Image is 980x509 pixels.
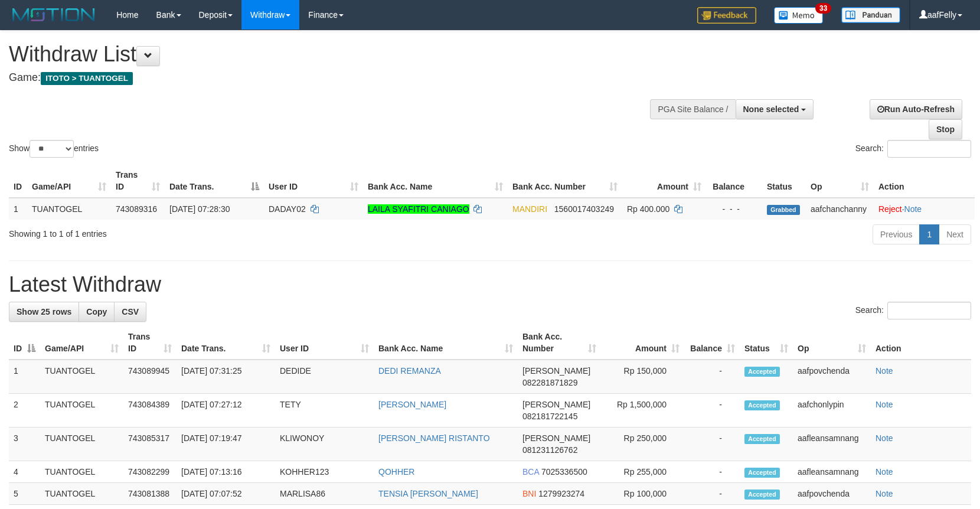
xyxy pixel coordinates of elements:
td: 743082299 [123,461,177,483]
select: Showentries [30,140,74,158]
span: Copy 082181722145 to clipboard [522,412,577,421]
img: panduan.png [841,7,900,23]
td: TUANTOGEL [40,483,123,505]
td: [DATE] 07:27:12 [177,394,275,428]
td: Rp 250,000 [601,428,684,461]
a: LAILA SYAFITRI CANIAGO [368,204,469,214]
span: [PERSON_NAME] [522,400,590,409]
td: TUANTOGEL [40,360,123,394]
td: Rp 100,000 [601,483,684,505]
td: 743081388 [123,483,177,505]
span: [DATE] 07:28:30 [169,204,230,214]
td: - [684,461,740,483]
a: Note [876,467,893,477]
a: Stop [929,119,962,139]
span: Accepted [744,468,780,478]
td: DEDIDE [275,360,374,394]
td: aafchonlypin [793,394,871,428]
td: - [684,428,740,461]
a: Note [904,204,922,214]
th: Bank Acc. Number: activate to sort column ascending [508,164,622,198]
span: 743089316 [116,204,157,214]
th: User ID: activate to sort column ascending [275,326,374,360]
a: Note [876,433,893,443]
h1: Withdraw List [9,43,642,66]
span: Accepted [744,434,780,444]
span: None selected [743,105,799,114]
span: Copy 081231126762 to clipboard [522,445,577,455]
td: TETY [275,394,374,428]
a: Next [939,224,971,244]
td: [DATE] 07:13:16 [177,461,275,483]
td: TUANTOGEL [40,428,123,461]
td: 1 [9,360,40,394]
span: BCA [522,467,539,477]
a: CSV [114,302,146,322]
label: Search: [855,140,971,158]
td: MARLISA86 [275,483,374,505]
span: [PERSON_NAME] [522,433,590,443]
td: KLIWONOY [275,428,374,461]
td: [DATE] 07:31:25 [177,360,275,394]
th: Trans ID: activate to sort column ascending [111,164,165,198]
td: - [684,360,740,394]
th: Status: activate to sort column ascending [740,326,793,360]
div: Showing 1 to 1 of 1 entries [9,223,400,240]
th: ID [9,164,27,198]
td: aafchanchanny [806,198,874,220]
th: Amount: activate to sort column ascending [601,326,684,360]
td: aafpovchenda [793,483,871,505]
span: Copy 7025336500 to clipboard [541,467,587,477]
th: Action [874,164,975,198]
td: 2 [9,394,40,428]
h4: Game: [9,72,642,84]
a: Run Auto-Refresh [870,99,962,119]
a: 1 [919,224,939,244]
a: Reject [878,204,902,214]
th: Date Trans.: activate to sort column descending [165,164,264,198]
span: BNI [522,489,536,498]
th: Balance: activate to sort column ascending [684,326,740,360]
td: Rp 255,000 [601,461,684,483]
td: TUANTOGEL [27,198,111,220]
td: KOHHER123 [275,461,374,483]
th: Status [762,164,806,198]
td: aafpovchenda [793,360,871,394]
th: Game/API: activate to sort column ascending [40,326,123,360]
h1: Latest Withdraw [9,273,971,296]
label: Search: [855,302,971,319]
span: ITOTO > TUANTOGEL [41,72,133,85]
span: Copy 1279923274 to clipboard [538,489,584,498]
td: [DATE] 07:19:47 [177,428,275,461]
label: Show entries [9,140,99,158]
td: 4 [9,461,40,483]
span: Copy 082281871829 to clipboard [522,378,577,387]
th: Balance [706,164,762,198]
td: - [684,483,740,505]
a: DEDI REMANZA [378,366,441,376]
a: QOHHER [378,467,414,477]
td: [DATE] 07:07:52 [177,483,275,505]
td: Rp 150,000 [601,360,684,394]
a: Note [876,366,893,376]
input: Search: [887,302,971,319]
td: · [874,198,975,220]
td: - [684,394,740,428]
img: Feedback.jpg [697,7,756,24]
span: Rp 400.000 [627,204,669,214]
td: 5 [9,483,40,505]
th: Bank Acc. Number: activate to sort column ascending [518,326,601,360]
td: TUANTOGEL [40,461,123,483]
span: Copy 1560017403249 to clipboard [554,204,614,214]
td: 743084389 [123,394,177,428]
th: User ID: activate to sort column ascending [264,164,363,198]
a: TENSIA [PERSON_NAME] [378,489,478,498]
div: - - - [711,203,757,215]
a: [PERSON_NAME] RISTANTO [378,433,490,443]
td: 3 [9,428,40,461]
td: 743085317 [123,428,177,461]
span: Accepted [744,367,780,377]
span: CSV [122,307,139,317]
span: 33 [815,3,831,14]
a: Copy [79,302,115,322]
